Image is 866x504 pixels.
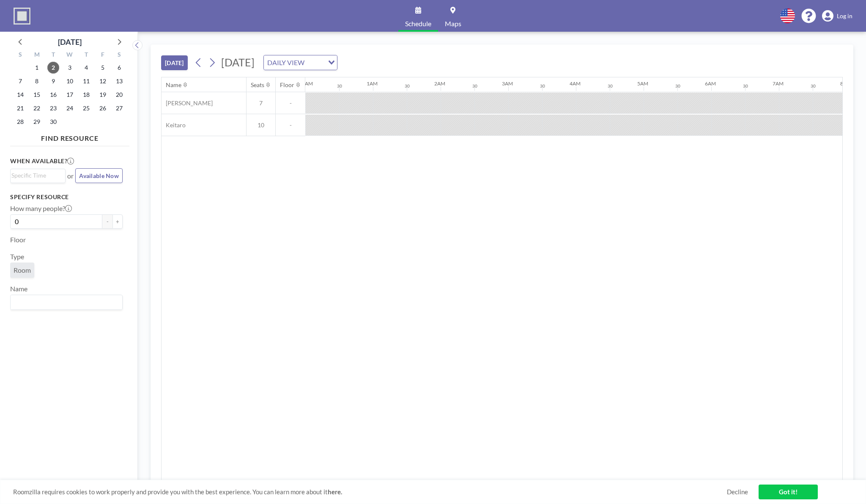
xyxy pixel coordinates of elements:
[11,295,122,310] div: Search for option
[10,131,129,142] h4: FIND RESOURCE
[97,75,109,87] span: Friday, September 12, 2025
[637,80,648,87] div: 5AM
[64,62,76,74] span: Wednesday, September 3, 2025
[540,83,545,89] div: 30
[10,285,27,293] label: Name
[14,266,31,274] span: Room
[31,116,43,128] span: Monday, September 29, 2025
[113,102,125,114] span: Saturday, September 27, 2025
[62,50,78,61] div: W
[11,169,65,182] div: Search for option
[13,488,727,496] span: Roomzilla requires cookies to work properly and provide you with the best experience. You can lea...
[743,83,748,89] div: 30
[47,75,59,87] span: Tuesday, September 9, 2025
[45,50,62,61] div: T
[675,83,680,89] div: 30
[811,83,816,89] div: 30
[31,62,43,74] span: Monday, September 1, 2025
[111,50,127,61] div: S
[502,80,513,87] div: 3AM
[773,80,784,87] div: 7AM
[445,20,461,27] span: Maps
[12,50,29,61] div: S
[10,204,72,213] label: How many people?
[80,102,92,114] span: Thursday, September 25, 2025
[727,488,748,496] a: Decline
[64,102,76,114] span: Wednesday, September 24, 2025
[10,236,26,244] label: Floor
[840,80,851,87] div: 8AM
[75,168,123,183] button: Available Now
[31,89,43,101] span: Monday, September 15, 2025
[47,62,59,74] span: Tuesday, September 2, 2025
[161,55,188,70] button: [DATE]
[79,172,119,179] span: Available Now
[837,12,852,20] span: Log in
[705,80,716,87] div: 6AM
[822,10,852,22] a: Log in
[47,89,59,101] span: Tuesday, September 16, 2025
[31,102,43,114] span: Monday, September 22, 2025
[266,57,306,68] span: DAILY VIEW
[14,102,26,114] span: Sunday, September 21, 2025
[307,57,323,68] input: Search for option
[94,50,111,61] div: F
[264,55,337,70] div: Search for option
[29,50,45,61] div: M
[113,89,125,101] span: Saturday, September 20, 2025
[14,8,30,25] img: organization-logo
[112,214,123,229] button: +
[97,102,109,114] span: Friday, September 26, 2025
[14,89,26,101] span: Sunday, September 14, 2025
[405,20,431,27] span: Schedule
[11,297,118,308] input: Search for option
[80,89,92,101] span: Thursday, September 18, 2025
[11,171,60,180] input: Search for option
[162,99,213,107] span: [PERSON_NAME]
[434,80,445,87] div: 2AM
[405,83,410,89] div: 30
[251,81,264,89] div: Seats
[64,75,76,87] span: Wednesday, September 10, 2025
[10,193,123,201] h3: Specify resource
[608,83,613,89] div: 30
[299,80,313,87] div: 12AM
[80,75,92,87] span: Thursday, September 11, 2025
[472,83,477,89] div: 30
[31,75,43,87] span: Monday, September 8, 2025
[759,485,818,499] a: Got it!
[328,488,342,496] a: here.
[570,80,581,87] div: 4AM
[276,99,305,107] span: -
[247,121,275,129] span: 10
[47,102,59,114] span: Tuesday, September 23, 2025
[113,75,125,87] span: Saturday, September 13, 2025
[166,81,181,89] div: Name
[10,252,24,261] label: Type
[14,116,26,128] span: Sunday, September 28, 2025
[14,75,26,87] span: Sunday, September 7, 2025
[276,121,305,129] span: -
[97,89,109,101] span: Friday, September 19, 2025
[64,89,76,101] span: Wednesday, September 17, 2025
[221,56,255,68] span: [DATE]
[78,50,94,61] div: T
[47,116,59,128] span: Tuesday, September 30, 2025
[97,62,109,74] span: Friday, September 5, 2025
[102,214,112,229] button: -
[67,172,74,180] span: or
[162,121,186,129] span: Keitaro
[58,36,82,48] div: [DATE]
[247,99,275,107] span: 7
[80,62,92,74] span: Thursday, September 4, 2025
[280,81,294,89] div: Floor
[337,83,342,89] div: 30
[367,80,378,87] div: 1AM
[113,62,125,74] span: Saturday, September 6, 2025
